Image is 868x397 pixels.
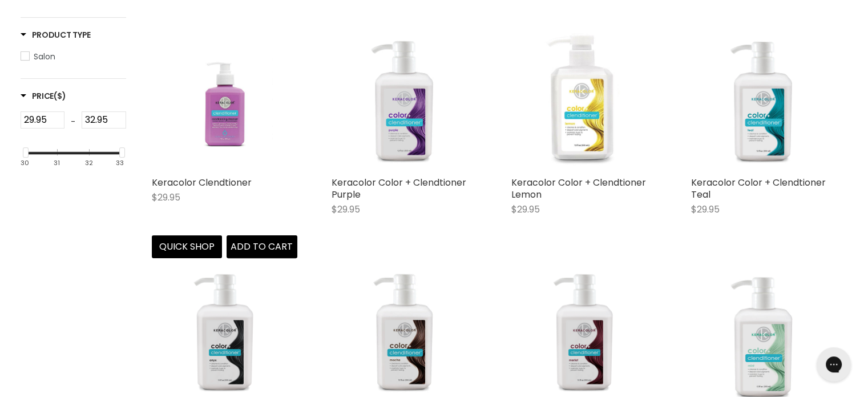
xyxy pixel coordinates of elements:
span: Price [21,90,66,102]
input: Max Price [82,111,126,129]
a: Keracolor Clendtioner [152,25,297,171]
button: Quick shop [152,235,223,258]
span: Salon [34,51,55,62]
div: 30 [21,159,29,167]
span: $29.95 [511,203,540,216]
span: $29.95 [332,203,360,216]
input: Min Price [21,111,65,129]
img: Keracolor Color + Clendtioner Teal [691,25,837,171]
a: Salon [21,50,126,63]
img: Keracolor Color + Clendtioner Lemon [520,25,648,171]
div: - [64,111,82,132]
span: ($) [54,90,66,102]
div: 32 [85,159,93,167]
a: Keracolor Color + Clendtioner Purple [332,176,466,201]
a: Keracolor Color + Clendtioner Teal [691,176,826,201]
span: Add to cart [231,240,293,253]
a: Keracolor Color + Clendtioner Lemon [511,25,657,171]
h3: Price($) [21,90,66,102]
span: $29.95 [152,191,180,204]
button: Add to cart [227,235,297,258]
img: Keracolor Color + Clendtioner Purple [332,25,477,171]
div: 31 [54,159,60,167]
h3: Product Type [21,29,91,41]
iframe: Gorgias live chat messenger [811,343,857,386]
div: 33 [116,159,124,167]
img: Keracolor Clendtioner [176,25,273,171]
span: $29.95 [691,203,720,216]
a: Keracolor Color + Clendtioner Lemon [511,176,646,201]
a: Keracolor Clendtioner [152,176,252,189]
